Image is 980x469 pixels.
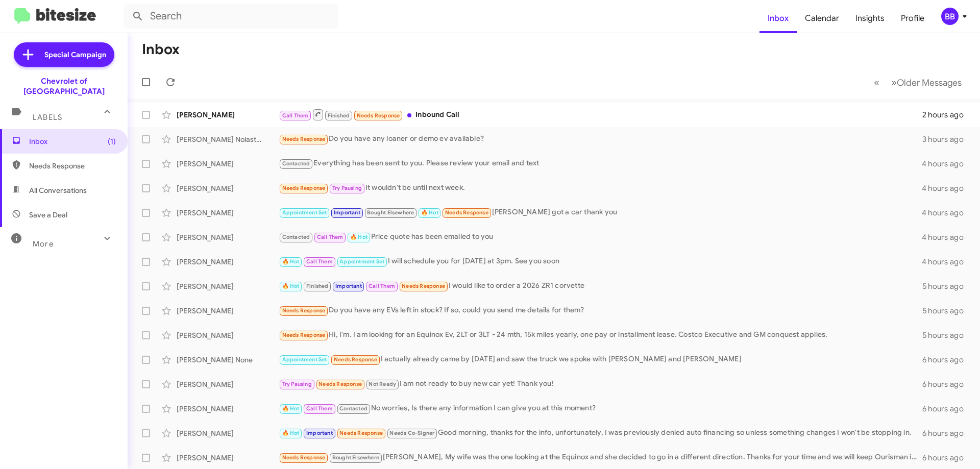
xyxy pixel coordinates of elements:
[445,209,488,216] span: Needs Response
[177,281,279,291] div: [PERSON_NAME]
[282,381,312,387] span: Try Pausing
[332,185,362,191] span: Try Pausing
[922,379,972,389] div: 6 hours ago
[868,72,968,93] nav: Page navigation example
[922,257,972,267] div: 4 hours ago
[847,4,893,33] a: Insights
[177,134,279,144] div: [PERSON_NAME] Nolastname122093970
[874,76,879,89] span: «
[124,4,338,29] input: Search
[922,134,972,144] div: 3 hours ago
[282,209,327,216] span: Appointment Set
[369,283,395,289] span: Call Them
[177,379,279,389] div: [PERSON_NAME]
[922,355,972,365] div: 6 hours ago
[334,209,360,216] span: Important
[279,182,922,194] div: It wouldn't be until next week.
[279,403,922,414] div: No worries, Is there any information I can give you at this moment?
[279,354,922,365] div: I actually already came by [DATE] and saw the truck we spoke with [PERSON_NAME] and [PERSON_NAME]
[279,256,922,267] div: I will schedule you for [DATE] at 3pm. See you soon
[885,72,968,93] button: Next
[922,232,972,242] div: 4 hours ago
[922,183,972,193] div: 4 hours ago
[279,280,922,292] div: I would like to order a 2026 ZR1 corvette
[177,453,279,463] div: [PERSON_NAME]
[279,158,922,169] div: Everything has been sent to you. Please review your email and text
[922,330,972,340] div: 5 hours ago
[177,110,279,120] div: [PERSON_NAME]
[282,454,326,461] span: Needs Response
[177,208,279,218] div: [PERSON_NAME]
[933,8,969,25] button: BB
[922,110,972,120] div: 2 hours ago
[922,159,972,169] div: 4 hours ago
[282,160,310,167] span: Contacted
[328,112,350,119] span: Finished
[177,404,279,414] div: [PERSON_NAME]
[279,108,922,121] div: Inbound Call
[922,281,972,291] div: 5 hours ago
[279,231,922,243] div: Price quote has been emailed to you
[282,136,326,142] span: Needs Response
[282,283,300,289] span: 🔥 Hot
[389,430,434,436] span: Needs Co-Signer
[922,453,972,463] div: 6 hours ago
[282,405,300,412] span: 🔥 Hot
[282,430,300,436] span: 🔥 Hot
[282,112,309,119] span: Call Them
[334,356,377,363] span: Needs Response
[350,234,367,240] span: 🔥 Hot
[306,405,333,412] span: Call Them
[922,404,972,414] div: 6 hours ago
[177,257,279,267] div: [PERSON_NAME]
[279,329,922,341] div: Hi, I'm. I am looking for an Equinox Ev, 2LT or 3LT - 24 mth, 15k miles yearly, one pay or instal...
[335,283,362,289] span: Important
[922,306,972,316] div: 5 hours ago
[29,210,67,220] span: Save a Deal
[177,306,279,316] div: [PERSON_NAME]
[279,133,922,145] div: Do you have any loaner or demo ev available?
[33,113,62,122] span: Labels
[14,42,114,67] a: Special Campaign
[369,381,396,387] span: Not Ready
[282,356,327,363] span: Appointment Set
[282,185,326,191] span: Needs Response
[177,183,279,193] div: [PERSON_NAME]
[279,378,922,390] div: I am not ready to buy new car yet! Thank you!
[922,428,972,438] div: 6 hours ago
[108,136,116,146] span: (1)
[177,428,279,438] div: [PERSON_NAME]
[893,4,933,33] a: Profile
[421,209,438,216] span: 🔥 Hot
[282,307,326,314] span: Needs Response
[357,112,400,119] span: Needs Response
[177,159,279,169] div: [PERSON_NAME]
[339,430,383,436] span: Needs Response
[759,4,797,33] span: Inbox
[332,454,379,461] span: Bought Elsewhere
[44,50,106,60] span: Special Campaign
[306,258,333,265] span: Call Them
[922,208,972,218] div: 4 hours ago
[142,41,180,58] h1: Inbox
[177,355,279,365] div: [PERSON_NAME] None
[29,136,116,146] span: Inbox
[282,258,300,265] span: 🔥 Hot
[282,332,326,338] span: Needs Response
[891,76,897,89] span: »
[797,4,847,33] a: Calendar
[279,207,922,218] div: [PERSON_NAME] got a car thank you
[317,234,344,240] span: Call Them
[306,283,329,289] span: Finished
[177,330,279,340] div: [PERSON_NAME]
[868,72,886,93] button: Previous
[367,209,414,216] span: Bought Elsewhere
[318,381,362,387] span: Needs Response
[402,283,445,289] span: Needs Response
[279,452,922,463] div: [PERSON_NAME], My wife was the one looking at the Equinox and she decided to go in a different di...
[33,239,54,249] span: More
[282,234,310,240] span: Contacted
